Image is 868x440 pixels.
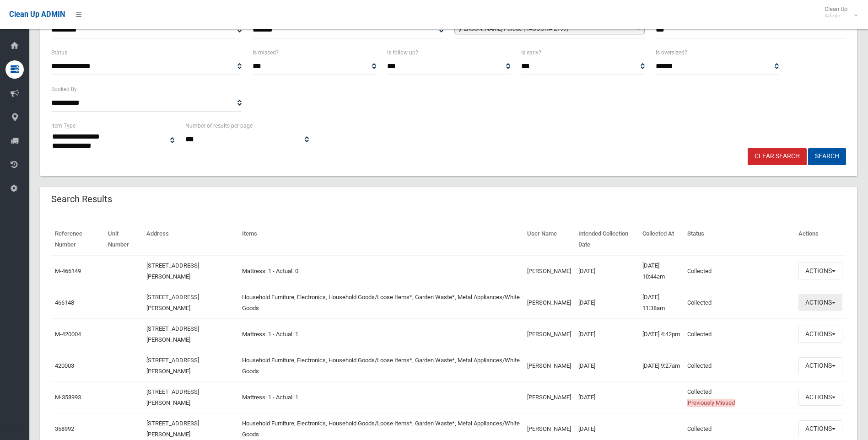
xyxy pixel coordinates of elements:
span: Previously Missed [687,399,735,407]
a: M-466149 [55,268,81,274]
a: M-358993 [55,394,81,401]
td: [DATE] 4:42pm [639,318,684,350]
button: Actions [798,389,842,406]
th: Address [143,224,239,255]
th: Unit Number [104,224,142,255]
td: Household Furniture, Electronics, Household Goods/Loose Items*, Garden Waste*, Metal Appliances/W... [238,350,523,381]
td: [PERSON_NAME] [523,381,575,413]
label: Is follow up? [387,48,418,58]
a: [STREET_ADDRESS][PERSON_NAME] [146,388,199,406]
a: 358992 [55,425,74,432]
button: Actions [798,263,842,279]
td: Collected [684,381,795,413]
th: Intended Collection Date [575,224,638,255]
td: Collected [684,255,795,287]
td: [PERSON_NAME] [523,350,575,381]
label: Is missed? [253,48,279,58]
a: M-420004 [55,331,81,338]
label: Is early? [521,48,541,58]
th: Reference Number [51,224,104,255]
button: Actions [798,357,842,374]
th: Items [238,224,523,255]
button: Actions [798,294,842,311]
td: Mattress: 1 - Actual: 0 [238,255,523,287]
button: Search [808,148,846,165]
td: Mattress: 1 - Actual: 1 [238,318,523,350]
label: Status [51,48,67,58]
button: Actions [798,420,842,437]
td: [DATE] 11:38am [639,287,684,318]
td: [PERSON_NAME] [523,287,575,318]
label: Item Type [51,121,75,131]
th: Collected At [639,224,684,255]
a: Clear Search [748,148,807,165]
a: 420003 [55,362,74,369]
a: [STREET_ADDRESS][PERSON_NAME] [146,325,199,343]
td: [PERSON_NAME] [523,318,575,350]
td: [DATE] 9:27am [639,350,684,381]
a: [STREET_ADDRESS][PERSON_NAME] [146,357,199,375]
a: [STREET_ADDRESS][PERSON_NAME] [146,294,199,311]
span: Clean Up ADMIN [9,10,65,19]
a: [STREET_ADDRESS][PERSON_NAME] [146,420,199,438]
td: [PERSON_NAME] [523,255,575,287]
td: Collected [684,318,795,350]
th: Actions [795,224,846,255]
button: Actions [798,326,842,343]
label: Number of results per page [185,121,253,131]
label: Is oversized? [656,48,687,58]
td: [DATE] [575,350,638,381]
th: User Name [523,224,575,255]
header: Search Results [40,190,123,208]
td: Collected [684,350,795,381]
a: 466148 [55,299,74,306]
td: [DATE] [575,287,638,318]
td: [DATE] [575,255,638,287]
span: Clean Up [820,5,857,19]
label: Booked By [51,84,77,94]
th: Status [684,224,795,255]
td: Mattress: 1 - Actual: 1 [238,381,523,413]
td: [DATE] 10:44am [639,255,684,287]
td: [DATE] [575,318,638,350]
td: Collected [684,287,795,318]
td: [DATE] [575,381,638,413]
td: Household Furniture, Electronics, Household Goods/Loose Items*, Garden Waste*, Metal Appliances/W... [238,287,523,318]
small: Admin [825,12,847,19]
a: [STREET_ADDRESS][PERSON_NAME] [146,262,199,280]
